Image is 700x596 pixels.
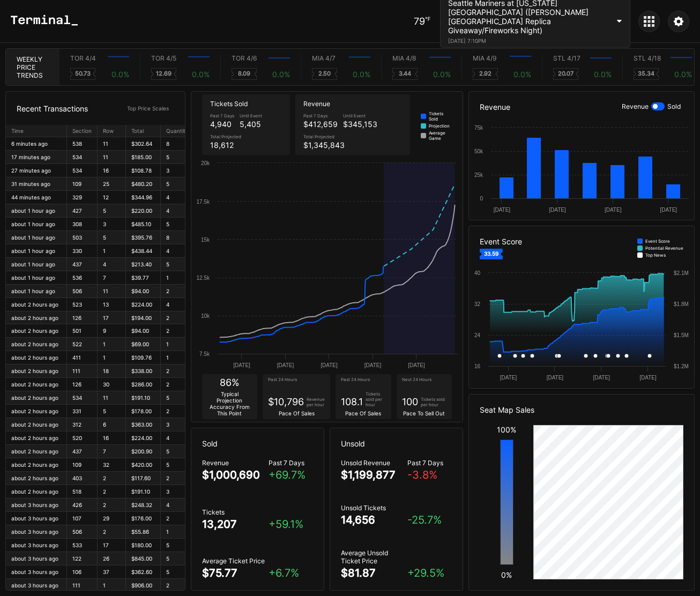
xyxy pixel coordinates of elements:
div: 18,612 [210,140,241,150]
td: 2 [161,512,195,525]
text: 33.59 [484,250,498,257]
text: 75k [474,125,483,131]
td: $213.40 [126,258,161,271]
div: $1,000,690 [202,468,260,481]
div: Revenue [202,459,269,467]
div: 14,656 [341,513,375,526]
td: 1 [98,338,126,351]
td: 1 [161,525,195,539]
td: $176.00 [126,512,161,525]
div: about 1 hour ago [11,221,61,227]
div: about 2 hours ago [11,381,61,388]
div: STL 4/17 [553,54,580,62]
text: 0 [480,196,483,202]
td: 4 [161,298,195,311]
text: 17.5k [196,199,210,205]
div: about 2 hours ago [11,475,61,481]
td: 5 [161,391,195,405]
div: Weekly Price Trends [6,49,59,85]
div: $10,796 [268,396,304,407]
td: 4 [161,431,195,445]
td: 2 [161,324,195,338]
div: Recent Transactions [17,104,88,113]
div: Next 24 Hours [402,377,431,384]
div: 108.1 [341,396,363,407]
td: $185.00 [126,151,161,164]
th: Row [98,125,126,137]
td: 330 [67,244,98,258]
td: 1 [161,351,195,364]
td: 109 [67,177,98,191]
td: 5 [161,258,195,271]
text: [DATE] [500,375,517,381]
td: 5 [98,204,126,218]
td: $286.00 [126,378,161,391]
td: 503 [67,231,98,244]
td: $224.00 [126,431,161,445]
text: 15k [200,237,210,243]
td: 32 [98,458,126,472]
div: 0.0 % [594,70,612,79]
td: 2 [98,525,126,539]
td: $109.76 [126,351,161,364]
text: 20.07 [558,70,574,77]
td: 6 [98,418,126,431]
div: about 3 hours ago [11,542,61,548]
td: 111 [67,579,98,592]
td: 506 [67,525,98,539]
div: Unsold Revenue [341,459,407,467]
td: 1 [98,244,126,258]
td: 5 [161,445,195,458]
text: [DATE] [547,375,564,381]
td: $69.00 [126,338,161,351]
div: -3.8 % [407,468,452,481]
div: $345,153 [343,120,377,129]
div: Until Event [343,113,377,118]
div: 0.0 % [513,70,531,79]
td: 3 [98,218,126,231]
td: $117.60 [126,472,161,485]
td: 2 [98,472,126,485]
div: Unsold [330,428,463,459]
td: $220.00 [126,204,161,218]
text: 50.73 [75,70,91,77]
div: $412,659 [303,120,338,129]
div: + 69.7 % [269,468,313,481]
td: 11 [98,285,126,298]
td: $420.00 [126,458,161,472]
td: 4 [161,498,195,512]
td: $485.10 [126,218,161,231]
text: 2.92 [479,70,492,77]
td: $248.32 [126,498,161,512]
div: about 1 hour ago [11,207,61,214]
td: 111 [67,364,98,378]
div: 4,940 [210,120,234,129]
text: 20k [200,160,210,166]
text: $1.5M [674,332,689,338]
text: 12.69 [156,70,172,77]
div: $1,199,877 [341,468,396,481]
td: 12 [98,191,126,204]
td: 427 [67,204,98,218]
div: Past 7 Days [269,459,313,467]
td: 26 [98,552,126,565]
div: Pace Of Sales [345,410,381,416]
div: MIA 4/7 [312,54,336,62]
text: 40 [474,270,481,276]
div: about 3 hours ago [11,515,61,521]
div: TOR 4/6 [232,54,257,62]
div: Tickets sold per hour [366,391,385,407]
text: [DATE] [593,375,610,381]
td: $194.00 [126,311,161,324]
div: 79 [414,16,430,27]
div: 0.0 % [674,70,692,79]
div: Until Event [240,113,262,118]
td: 4 [161,191,195,204]
div: + 59.1 % [269,518,313,531]
td: 523 [67,298,98,311]
td: 312 [67,418,98,431]
td: $180.00 [126,539,161,552]
td: 17 [98,311,126,324]
td: 17 [98,539,126,552]
text: 16 [474,363,481,369]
